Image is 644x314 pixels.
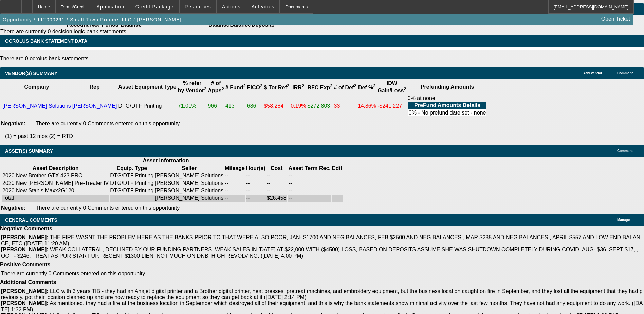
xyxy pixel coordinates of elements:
[224,180,245,187] td: --
[225,95,246,117] td: 413
[421,84,474,90] b: Prefunding Amounts
[222,4,241,10] span: Actions
[599,13,633,25] a: Open Ticket
[1,288,643,300] span: LLC with 3 years TIB - they had an Anajet digital printer and a Brother digital printer, heat pre...
[330,83,332,88] sup: 2
[408,95,487,117] div: 0% at none
[33,165,79,171] b: Asset Description
[288,180,331,187] td: --
[307,95,333,117] td: $272,803
[110,187,154,194] td: DTG/DTF Printing
[354,83,356,88] sup: 2
[246,187,266,194] td: --
[1,205,25,211] b: Negative:
[118,84,176,90] b: Asset Equipment Type
[414,102,480,108] b: PreFund Amounts Details
[224,187,245,194] td: --
[246,172,266,179] td: --
[24,84,49,90] b: Company
[5,38,87,44] span: OCROLUS BANK STATEMENT DATA
[225,165,245,171] b: Mileage
[208,95,224,117] td: 966
[36,121,180,126] span: There are currently 0 Comments entered on this opportunity
[1,247,49,252] b: [PERSON_NAME]:
[617,71,633,75] span: Comment
[1,288,49,294] b: [PERSON_NAME]:
[583,71,602,75] span: Add Vendor
[110,172,154,179] td: DTG/DTF Printing
[246,180,266,187] td: --
[271,165,283,171] b: Cost
[358,85,376,90] b: Def %
[3,17,182,22] span: Opportunity / 112000291 / Small Town Printers LLC / [PERSON_NAME]
[266,187,287,194] td: --
[408,109,486,116] td: 0% - No prefund date set - none
[377,95,407,117] td: -$241,227
[334,95,357,117] td: 33
[204,86,206,91] sup: 2
[178,80,207,93] b: % refer by Vendor
[154,180,224,187] td: [PERSON_NAME] Solutions
[263,95,290,117] td: $58,284
[5,148,53,154] span: ASSET(S) SUMMARY
[357,95,376,117] td: 14.86%
[1,247,638,259] span: WEAK COLLATERAL, DECLINED BY OUR FUNDING PARTNERS, WEAK SALES IN [DATE] AT $22,000 WITH ($4500) L...
[5,217,57,223] span: GENERAL COMMENTS
[2,103,71,109] a: [PERSON_NAME] Solutions
[225,85,246,90] b: # Fund
[118,95,177,117] td: DTG/DTF Printing
[288,165,331,172] th: Asset Term Recommendation
[247,85,263,90] b: FICO
[178,95,207,117] td: 71.01%
[90,84,100,90] b: Rep
[247,95,263,117] td: 686
[1,234,49,240] b: [PERSON_NAME]:
[72,103,117,109] a: [PERSON_NAME]
[182,165,197,171] b: Seller
[266,172,287,179] td: --
[302,83,304,88] sup: 2
[290,95,306,117] td: 0.19%
[143,158,189,163] b: Asset Information
[91,0,129,13] button: Application
[180,0,216,13] button: Resources
[288,187,331,194] td: --
[222,86,224,91] sup: 2
[2,173,109,179] div: 2020 New Brother GTX 423 PRO
[154,187,224,194] td: [PERSON_NAME] Solutions
[5,71,57,76] span: VENDOR(S) SUMMARY
[334,85,356,90] b: # of Def
[154,172,224,179] td: [PERSON_NAME] Solutions
[224,195,245,202] td: --
[2,180,109,186] div: 2020 New [PERSON_NAME] Pre-Treater IV
[5,133,644,139] p: (1) = past 12 mos (2) = RTD
[185,4,211,10] span: Resources
[208,80,224,93] b: # of Apps
[1,300,49,306] b: [PERSON_NAME]:
[246,0,280,13] button: Activities
[266,180,287,187] td: --
[617,218,630,222] span: Manage
[224,172,245,179] td: --
[292,85,304,90] b: IRR
[287,83,289,88] sup: 2
[96,4,124,10] span: Application
[404,86,406,91] sup: 2
[217,0,246,13] button: Actions
[243,83,245,88] sup: 2
[1,234,640,246] span: THE FIRE WASNT THE PROBLEM HERE AS THE BANKS PRIOR TO THAT WERE ALSO POOR, JAN- $1700 AND NEG BAL...
[110,180,154,187] td: DTG/DTF Printing
[135,4,174,10] span: Credit Package
[36,205,180,211] span: There are currently 0 Comments entered on this opportunity
[617,149,633,153] span: Comment
[308,85,333,90] b: BFC Exp
[332,165,343,172] th: Edit
[154,195,224,202] td: [PERSON_NAME] Solutions
[378,80,406,93] b: IDW Gain/Loss
[266,195,287,202] td: $26,458
[1,300,643,312] span: As mentioned, they had a fire at the business location in September which destroyed all of their ...
[1,271,145,276] span: There are currently 0 Comments entered on this opportunity
[264,85,289,90] b: $ Tot Ref
[289,165,331,171] b: Asset Term Rec.
[246,195,266,202] td: --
